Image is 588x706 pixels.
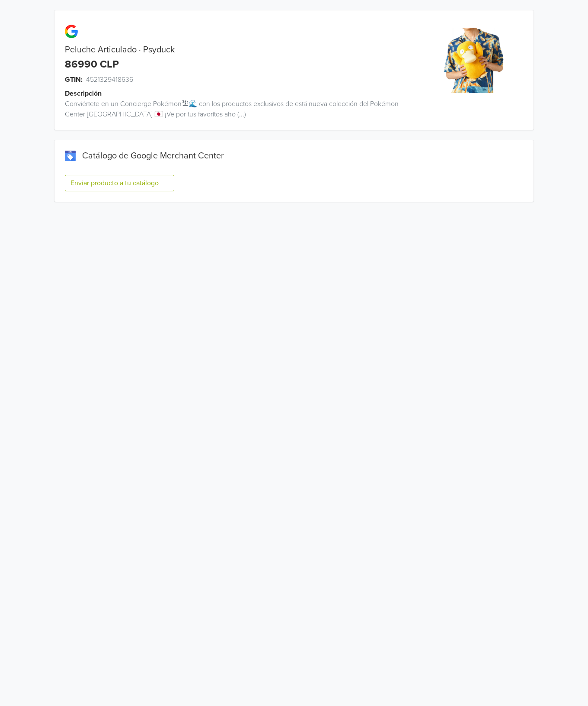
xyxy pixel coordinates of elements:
div: Peluche Articulado · Psyduck [54,45,414,55]
span: 4521329418636 [86,74,133,85]
div: 86990 CLP [65,58,119,71]
div: Conviértete en un Concierge Pokémon🏝🌊 con los productos exclusivos de está nueva colección del Po... [54,99,414,119]
span: GTIN: [65,74,83,85]
div: Catálogo de Google Merchant Center [65,151,523,161]
button: Enviar producto a tu catálogo [65,175,174,191]
img: product_image [441,28,506,93]
div: Descripción [65,88,424,99]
